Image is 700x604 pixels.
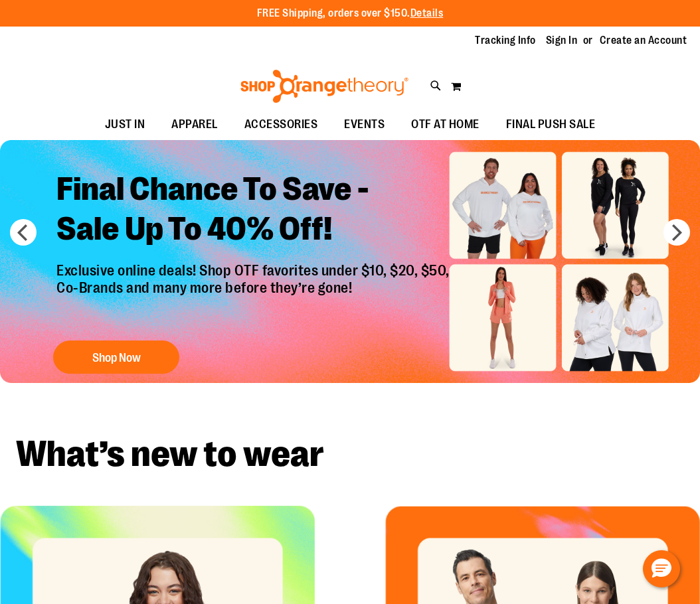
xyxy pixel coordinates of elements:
a: OTF AT HOME [398,110,493,140]
img: Shop Orangetheory [238,70,410,103]
span: FINAL PUSH SALE [506,110,596,139]
span: JUST IN [105,110,145,139]
button: Shop Now [53,340,179,374]
h2: Final Chance To Save - Sale Up To 40% Off! [46,159,463,262]
span: EVENTS [344,110,385,139]
a: Details [410,7,444,19]
a: Tracking Info [475,33,536,48]
button: next [663,219,690,246]
a: Final Chance To Save -Sale Up To 40% Off! Exclusive online deals! Shop OTF favorites under $10, $... [46,159,463,380]
button: prev [10,219,37,246]
h2: What’s new to wear [16,436,684,473]
a: ACCESSORIES [231,110,331,140]
span: OTF AT HOME [411,110,480,139]
span: APPAREL [171,110,218,139]
a: Create an Account [600,33,687,48]
p: Exclusive online deals! Shop OTF favorites under $10, $20, $50, Co-Brands and many more before th... [46,262,463,327]
a: APPAREL [158,110,231,140]
p: FREE Shipping, orders over $150. [257,6,444,21]
button: Hello, have a question? Let’s chat. [643,550,680,587]
a: EVENTS [331,110,398,140]
span: ACCESSORIES [244,110,318,139]
a: FINAL PUSH SALE [493,110,609,140]
a: JUST IN [92,110,159,140]
a: Sign In [546,33,578,48]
